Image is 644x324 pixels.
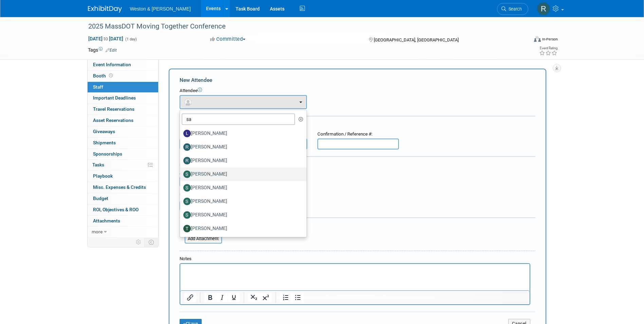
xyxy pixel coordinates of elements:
[88,115,158,126] a: Asset Reservations
[180,256,530,262] div: Notes
[183,128,300,139] label: [PERSON_NAME]
[216,293,228,302] button: Italic
[88,59,158,70] a: Event Information
[542,37,558,42] div: In-Person
[86,20,518,33] div: 2025 MassDOT Moving Together Conference
[292,293,303,302] button: Bullet list
[183,182,300,193] label: [PERSON_NAME]
[88,36,124,42] span: [DATE] [DATE]
[93,84,103,90] span: Staff
[208,36,248,43] button: Committed
[93,106,134,112] span: Travel Reservations
[180,88,535,94] div: Attendee
[108,73,114,78] span: Booth not reserved yet
[374,37,459,42] span: [GEOGRAPHIC_DATA], [GEOGRAPHIC_DATA]
[88,204,158,215] a: ROI, Objectives & ROO
[93,62,131,67] span: Event Information
[93,218,120,223] span: Attachments
[183,157,191,164] img: R.jpg
[184,293,196,302] button: Insert/edit link
[182,113,295,125] input: Search
[180,121,535,128] div: Registration / Ticket Info (optional)
[93,207,139,212] span: ROI, Objectives & ROO
[125,37,137,41] span: (1 day)
[88,82,158,93] a: Staff
[183,211,191,219] img: S.jpg
[88,104,158,115] a: Travel Reservations
[88,6,122,13] img: ExhibitDay
[183,210,300,220] label: [PERSON_NAME]
[317,131,399,138] div: Confirmation / Reference #:
[88,71,158,82] a: Booth
[93,129,115,134] span: Giveaways
[228,293,240,302] button: Underline
[92,229,103,234] span: more
[183,143,191,151] img: R.jpg
[92,162,104,167] span: Tasks
[183,196,300,207] label: [PERSON_NAME]
[497,3,528,15] a: Search
[539,47,557,50] div: Event Rating
[183,225,191,232] img: T.jpg
[488,35,558,46] div: Event Format
[130,6,191,12] span: Weston & [PERSON_NAME]
[183,130,191,137] img: L.jpg
[93,196,108,201] span: Budget
[534,36,541,42] img: Format-Inperson.png
[248,293,260,302] button: Subscript
[133,238,145,247] td: Personalize Event Tab Strip
[506,6,522,12] span: Search
[93,151,122,157] span: Sponsorships
[180,264,530,290] iframe: Rich Text Area
[93,95,136,101] span: Important Deadlines
[183,198,191,205] img: S.jpg
[537,2,550,15] img: Roberta Sinclair
[93,184,146,190] span: Misc. Expenses & Credits
[88,193,158,204] a: Budget
[88,93,158,104] a: Important Deadlines
[88,126,158,137] a: Giveaways
[183,223,300,234] label: [PERSON_NAME]
[88,149,158,160] a: Sponsorships
[106,48,117,53] a: Edit
[88,216,158,227] a: Attachments
[88,160,158,170] a: Tasks
[280,293,292,302] button: Numbered list
[93,173,113,179] span: Playbook
[180,162,535,168] div: Cost:
[103,36,109,41] span: to
[88,47,117,53] td: Tags
[88,138,158,148] a: Shipments
[88,182,158,193] a: Misc. Expenses & Credits
[204,293,216,302] button: Bold
[183,169,300,180] label: [PERSON_NAME]
[93,118,133,123] span: Asset Reservations
[180,76,535,84] div: New Attendee
[144,238,158,247] td: Toggle Event Tabs
[183,155,300,166] label: [PERSON_NAME]
[183,184,191,192] img: S.jpg
[180,222,535,229] div: Misc. Attachments & Notes
[93,73,114,78] span: Booth
[93,140,116,145] span: Shipments
[88,171,158,182] a: Playbook
[88,227,158,237] a: more
[183,170,191,178] img: S.jpg
[260,293,272,302] button: Superscript
[183,142,300,152] label: [PERSON_NAME]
